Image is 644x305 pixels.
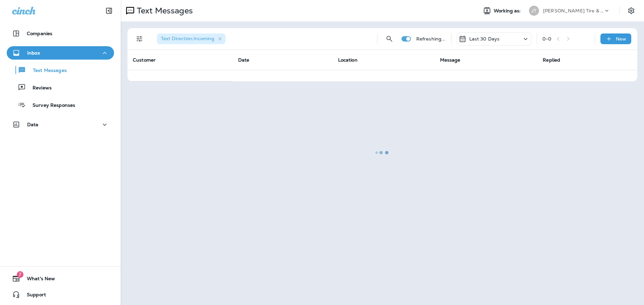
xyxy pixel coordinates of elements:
[26,102,75,109] p: Survey Responses
[7,98,114,112] button: Survey Responses
[100,4,118,17] button: Collapse Sidebar
[7,118,114,131] button: Data
[26,68,67,74] p: Text Messages
[7,63,114,77] button: Text Messages
[7,80,114,94] button: Reviews
[7,272,114,285] button: 7What's New
[27,122,39,127] p: Data
[7,27,114,40] button: Companies
[26,85,52,91] p: Reviews
[7,288,114,301] button: Support
[20,276,55,284] span: What's New
[7,46,114,60] button: Inbox
[17,271,23,278] span: 7
[20,292,46,300] span: Support
[27,50,40,56] p: Inbox
[616,36,626,42] p: New
[27,31,52,36] p: Companies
